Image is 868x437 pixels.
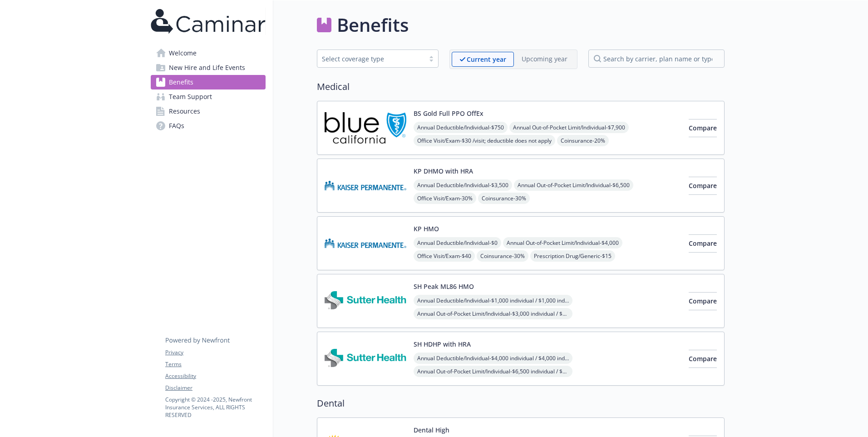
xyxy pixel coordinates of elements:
[151,75,266,89] a: Benefits
[325,339,406,378] img: Sutter Health Plan carrier logo
[414,237,501,248] span: Annual Deductible/Individual - $0
[522,54,567,64] p: Upcoming year
[151,104,266,119] a: Resources
[514,179,633,191] span: Annual Out-of-Pocket Limit/Individual - $6,500
[414,179,512,191] span: Annual Deductible/Individual - $3,500
[414,366,572,377] span: Annual Out-of-Pocket Limit/Individual - $6,500 individual / $6,500 individual family member
[467,55,506,64] p: Current year
[689,177,717,195] button: Compare
[514,52,575,67] span: Upcoming year
[689,181,717,190] span: Compare
[414,109,483,118] button: BS Gold Full PPO OffEx
[414,308,572,319] span: Annual Out-of-Pocket Limit/Individual - $3,000 individual / $3,000 individual family member
[151,89,266,104] a: Team Support
[169,89,212,104] span: Team Support
[689,239,717,248] span: Compare
[588,50,725,68] input: search by carrier, plan name or type
[414,353,572,364] span: Annual Deductible/Individual - $4,000 individual / $4,000 individual family member
[317,397,725,410] h2: Dental
[151,46,266,60] a: Welcome
[414,193,476,204] span: Office Visit/Exam - 30%
[165,384,265,392] a: Disclaimer
[509,122,629,133] span: Annual Out-of-Pocket Limit/Individual - $7,900
[414,425,449,435] button: Dental High
[689,350,717,368] button: Compare
[478,193,530,204] span: Coinsurance - 30%
[165,372,265,380] a: Accessibility
[169,119,184,133] span: FAQs
[414,122,508,133] span: Annual Deductible/Individual - $750
[503,237,622,248] span: Annual Out-of-Pocket Limit/Individual - $4,000
[337,11,409,39] h1: Benefits
[557,135,609,146] span: Coinsurance - 20%
[325,282,406,320] img: Sutter Health Plan carrier logo
[689,234,717,253] button: Compare
[322,54,420,64] div: Select coverage type
[165,360,265,368] a: Terms
[151,119,266,133] a: FAQs
[151,60,266,75] a: New Hire and Life Events
[169,60,245,75] span: New Hire and Life Events
[530,250,615,262] span: Prescription Drug/Generic - $15
[325,224,406,263] img: Kaiser Permanente Insurance Company carrier logo
[414,282,474,291] button: SH Peak ML86 HMO
[414,135,555,146] span: Office Visit/Exam - $30 /visit; deductible does not apply
[414,250,475,262] span: Office Visit/Exam - $40
[689,119,717,137] button: Compare
[165,396,265,419] p: Copyright © 2024 - 2025 , Newfront Insurance Services, ALL RIGHTS RESERVED
[169,46,197,60] span: Welcome
[414,295,572,306] span: Annual Deductible/Individual - $1,000 individual / $1,000 individual family member
[689,292,717,310] button: Compare
[414,224,439,233] button: KP HMO
[689,297,717,305] span: Compare
[689,354,717,363] span: Compare
[169,104,200,119] span: Resources
[689,124,717,132] span: Compare
[325,109,406,147] img: Blue Shield of California carrier logo
[169,75,193,89] span: Benefits
[414,166,473,176] button: KP DHMO with HRA
[414,339,471,349] button: SH HDHP with HRA
[317,80,725,94] h2: Medical
[477,250,528,262] span: Coinsurance - 30%
[325,166,406,205] img: Kaiser Permanente Insurance Company carrier logo
[165,348,265,357] a: Privacy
